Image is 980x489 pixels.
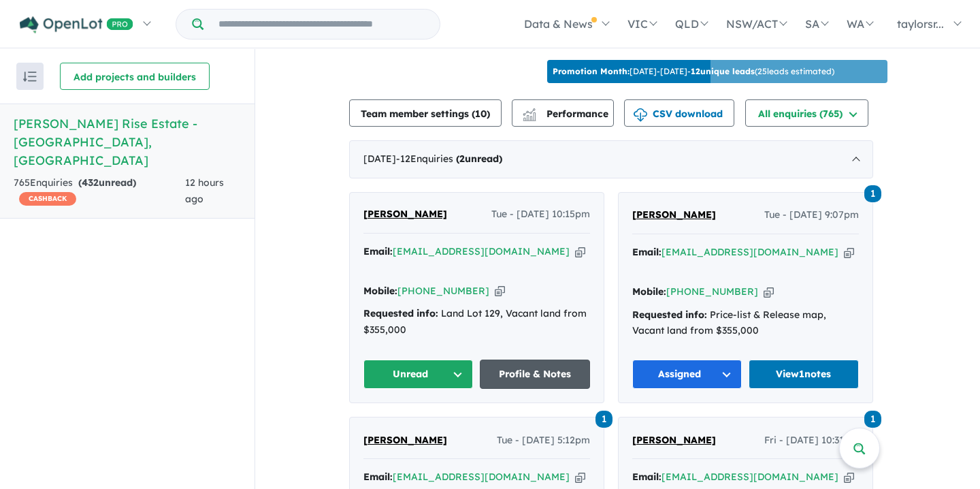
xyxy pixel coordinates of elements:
a: [PERSON_NAME] [632,207,716,223]
button: Assigned [632,360,742,389]
span: Tue - [DATE] 9:07pm [764,207,859,223]
span: Tue - [DATE] 10:15pm [491,206,590,223]
a: View1notes [749,360,859,389]
div: Price-list & Release map, Vacant land from $355,000 [632,307,859,340]
button: Performance [512,99,614,127]
button: Copy [575,245,585,259]
h5: [PERSON_NAME] Rise Estate - [GEOGRAPHIC_DATA] , [GEOGRAPHIC_DATA] [14,114,241,170]
img: Openlot PRO Logo White [20,16,133,33]
a: 1 [864,184,881,202]
input: Try estate name, suburb, builder or developer [206,10,437,39]
span: CASHBACK [19,192,76,206]
button: Copy [764,285,774,299]
span: 1 [864,185,881,202]
span: 2 [459,153,465,165]
div: Land Lot 129, Vacant land from $355,000 [363,306,590,338]
strong: Email: [632,471,661,483]
span: Fri - [DATE] 10:31pm [764,432,859,449]
b: Promotion Month: [553,66,630,76]
img: line-chart.svg [523,108,535,116]
img: download icon [634,108,647,122]
span: - 12 Enquir ies [396,153,502,165]
button: Copy [575,470,585,484]
img: sort.svg [23,72,37,82]
div: [DATE] [349,140,873,178]
p: [DATE] - [DATE] - ( 25 leads estimated) [553,65,834,78]
b: 12 unique leads [691,66,755,76]
span: 1 [595,411,612,428]
span: 432 [82,176,99,189]
a: [PERSON_NAME] [632,432,716,449]
button: All enquiries (765) [745,99,868,127]
button: Copy [495,284,505,298]
a: [EMAIL_ADDRESS][DOMAIN_NAME] [393,471,570,483]
button: Team member settings (10) [349,99,502,127]
span: 1 [864,411,881,428]
a: [PHONE_NUMBER] [397,285,489,297]
a: 1 [864,409,881,427]
strong: Email: [363,471,393,483]
div: 765 Enquir ies [14,175,185,208]
strong: Mobile: [632,285,666,298]
a: [PERSON_NAME] [363,432,447,449]
a: [EMAIL_ADDRESS][DOMAIN_NAME] [661,471,838,483]
img: bar-chart.svg [523,112,536,121]
a: [PHONE_NUMBER] [666,285,758,298]
strong: Requested info: [632,309,707,321]
span: [PERSON_NAME] [363,434,447,446]
button: Copy [844,245,854,259]
span: 12 hours ago [185,176,224,205]
a: [PERSON_NAME] [363,206,447,223]
button: Unread [363,360,474,389]
span: [PERSON_NAME] [632,434,716,446]
span: taylorsr... [897,17,944,31]
span: [PERSON_NAME] [363,208,447,220]
a: Profile & Notes [480,360,590,389]
a: 1 [595,409,612,427]
strong: ( unread) [456,153,502,165]
span: Tue - [DATE] 5:12pm [497,432,590,449]
button: Copy [844,470,854,484]
a: [EMAIL_ADDRESS][DOMAIN_NAME] [393,245,570,257]
span: [PERSON_NAME] [632,208,716,221]
button: CSV download [624,99,734,127]
span: 10 [475,108,487,120]
strong: Mobile: [363,285,397,297]
strong: ( unread) [78,176,136,189]
strong: Email: [363,245,393,257]
strong: Email: [632,246,661,258]
button: Add projects and builders [60,63,210,90]
span: Performance [525,108,608,120]
a: [EMAIL_ADDRESS][DOMAIN_NAME] [661,246,838,258]
strong: Requested info: [363,307,438,319]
